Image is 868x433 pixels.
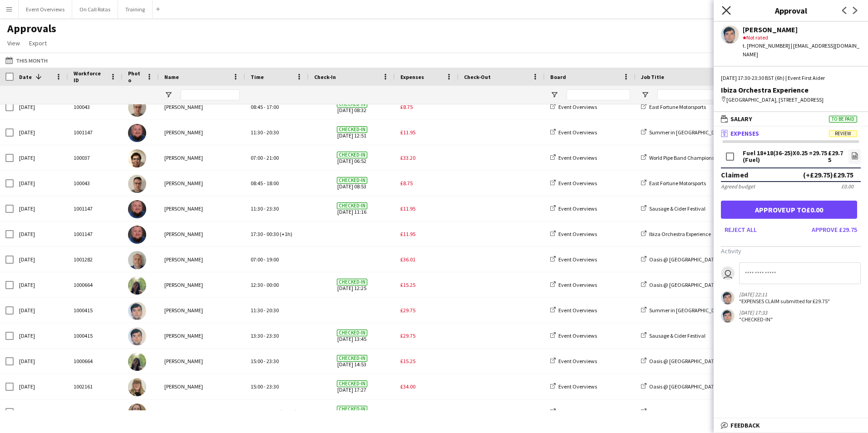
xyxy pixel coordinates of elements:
[730,421,760,429] span: Feedback
[550,129,597,136] a: Event Overviews
[649,231,711,237] span: Ibiza Orchestra Experience
[251,129,263,136] span: 11:30
[68,196,123,221] div: 1001147
[739,291,830,298] div: [DATE] 22:11
[251,256,263,263] span: 07:00
[641,332,705,339] a: Sausage & Cider Festival
[558,358,597,364] span: Event Overviews
[721,309,735,323] app-user-avatar: Jack MacDougall
[567,89,630,100] input: Board Filter Input
[264,205,266,212] span: -
[164,74,179,80] span: Name
[68,120,123,145] div: 1001147
[314,120,390,145] span: [DATE] 12:51
[400,332,415,339] span: £29.75
[337,126,367,133] span: Checked-in
[128,200,146,218] img: William Rae
[280,231,292,237] span: (+1h)
[400,205,415,212] span: £11.95
[550,408,597,415] a: Event Overviews
[400,154,415,161] span: £33.20
[558,180,597,187] span: Event Overviews
[400,74,424,80] span: Expenses
[641,103,706,110] a: East Fortune Motorsports
[14,349,68,374] div: [DATE]
[721,183,755,190] div: Agreed budget
[721,201,857,219] button: Approveup to£0.00
[721,170,748,179] div: Claimed
[128,70,143,84] span: Photo
[159,399,245,424] div: [PERSON_NAME]
[743,25,861,34] div: [PERSON_NAME]
[649,180,706,187] span: East Fortune Motorsports
[641,180,706,187] a: East Fortune Motorsports
[128,378,146,396] img: Sarah Conchie
[558,383,597,390] span: Event Overviews
[14,272,68,297] div: [DATE]
[721,96,861,104] div: [GEOGRAPHIC_DATA], [STREET_ADDRESS]
[266,332,279,339] span: 23:30
[159,145,245,170] div: [PERSON_NAME]
[251,307,263,314] span: 11:30
[743,34,861,42] div: Not rated
[558,281,597,288] span: Event Overviews
[251,408,263,415] span: 12:00
[400,129,415,136] span: £11.95
[641,383,719,390] a: Oasis @ [GEOGRAPHIC_DATA]
[550,154,597,161] a: Event Overviews
[14,171,68,196] div: [DATE]
[251,231,263,237] span: 17:30
[400,307,415,314] span: £29.75
[558,256,597,263] span: Event Overviews
[641,408,719,415] a: Oasis @ [GEOGRAPHIC_DATA]
[68,94,123,119] div: 100043
[739,298,830,305] div: "EXPENSES CLAIM submitted for £29.75"
[743,150,828,163] div: Fuel 18+18(36-25)X0.25 =29.75 (Fuel)
[266,307,279,314] span: 20:30
[829,116,857,123] span: To be paid
[266,103,279,110] span: 17:00
[739,316,773,323] div: "CHECKED-IN"
[68,171,123,196] div: 100043
[266,180,279,187] span: 18:00
[641,307,726,314] a: Summer in [GEOGRAPHIC_DATA]
[128,98,146,117] img: Scott James
[128,353,146,371] img: Dominika Sadczuk
[337,101,367,108] span: Checked-in
[400,358,415,364] span: £15.25
[128,327,146,345] img: Jack MacDougall
[314,145,390,170] span: [DATE] 06:52
[400,256,415,263] span: £36.01
[739,309,773,316] div: [DATE] 17:33
[128,175,146,193] img: Scott James
[641,205,705,212] a: Sausage & Cider Festival
[68,221,123,246] div: 1001147
[159,349,245,374] div: [PERSON_NAME]
[159,247,245,272] div: [PERSON_NAME]
[264,281,266,288] span: -
[14,298,68,323] div: [DATE]
[159,120,245,145] div: [PERSON_NAME]
[19,0,72,18] button: Event Overviews
[14,94,68,119] div: [DATE]
[118,0,153,18] button: Training
[164,91,173,99] button: Open Filter Menu
[841,183,853,190] div: £0.00
[649,281,719,288] span: Oasis @ [GEOGRAPHIC_DATA]
[400,383,415,390] span: £34.00
[649,256,719,263] span: Oasis @ [GEOGRAPHIC_DATA]
[721,247,861,255] h3: Activity
[128,226,146,244] img: William Rae
[14,196,68,221] div: [DATE]
[264,332,266,339] span: -
[714,140,868,335] div: ExpensesReview
[337,152,367,158] span: Checked-in
[464,74,491,80] span: Check-Out
[128,302,146,320] img: Jack MacDougall
[550,307,597,314] a: Event Overviews
[264,231,266,237] span: -
[550,103,597,110] a: Event Overviews
[714,418,868,432] mat-expansion-panel-header: Feedback
[337,380,367,387] span: Checked-in
[181,89,240,100] input: Name Filter Input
